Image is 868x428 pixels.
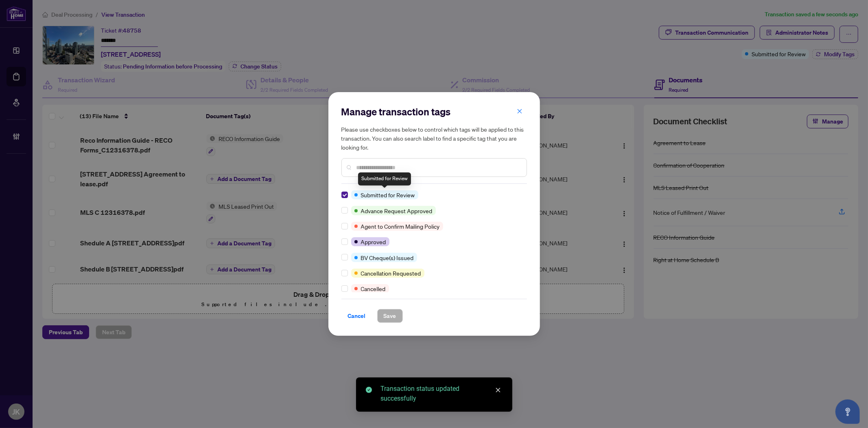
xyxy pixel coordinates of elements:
span: Approved [361,237,386,246]
a: Close [494,386,503,395]
span: Advance Request Approved [361,206,433,215]
span: BV Cheque(s) Issued [361,253,414,262]
h2: Manage transaction tags [341,105,527,118]
button: Open asap [835,399,860,424]
button: Cancel [341,309,372,323]
span: close [517,108,523,114]
div: Submitted for Review [358,172,411,185]
button: Save [377,309,403,323]
span: Cancelled [361,284,386,293]
span: close [495,387,501,393]
div: Transaction status updated successfully [380,384,503,404]
span: Cancel [348,309,366,322]
span: Cancellation Requested [361,269,421,278]
span: check-circle [366,387,372,393]
span: Agent to Confirm Mailing Policy [361,222,440,231]
h5: Please use checkboxes below to control which tags will be applied to this transaction. You can al... [341,125,527,152]
span: Submitted for Review [361,190,415,199]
